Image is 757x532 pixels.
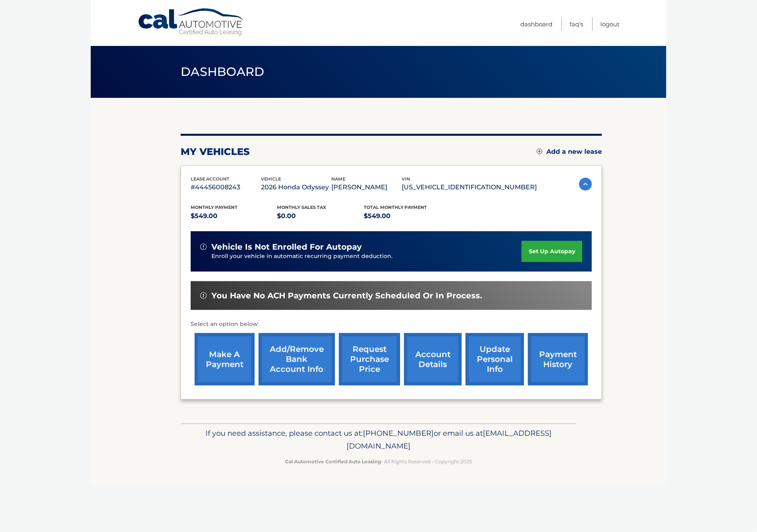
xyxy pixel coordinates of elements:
[364,204,427,210] span: Total Monthly Payment
[186,457,571,466] p: - All Rights Reserved - Copyright 2025
[200,292,207,299] img: alert-white.svg
[200,244,207,250] img: alert-white.svg
[537,149,542,154] img: add.svg
[466,333,524,385] a: update personal info
[339,333,400,385] a: request purchase price
[520,18,552,31] a: Dashboard
[402,176,410,182] span: vin
[261,176,281,182] span: vehicle
[600,18,620,31] a: Logout
[331,176,345,182] span: name
[364,210,450,222] p: $549.00
[277,210,364,222] p: $0.00
[404,333,462,385] a: account details
[528,333,588,385] a: payment history
[191,182,261,193] p: #44456008243
[211,291,482,301] span: You have no ACH payments currently scheduled or in process.
[285,459,381,465] strong: Cal Automotive Certified Auto Leasing
[522,241,582,262] a: set up autopay
[191,204,237,210] span: Monthly Payment
[363,429,434,438] span: [PHONE_NUMBER]
[181,146,250,158] h2: my vehicles
[331,182,402,193] p: [PERSON_NAME]
[570,18,583,31] a: FAQ's
[191,210,277,222] p: $549.00
[211,252,522,261] p: Enroll your vehicle in automatic recurring payment deduction.
[195,333,255,385] a: make a payment
[181,64,265,79] span: Dashboard
[579,178,592,191] img: accordion-active.svg
[347,429,552,451] span: [EMAIL_ADDRESS][DOMAIN_NAME]
[259,333,335,385] a: Add/Remove bank account info
[191,320,592,329] p: Select an option below:
[191,176,229,182] span: lease account
[211,242,362,252] span: vehicle is not enrolled for autopay
[186,427,571,453] p: If you need assistance, please contact us at: or email us at
[402,182,537,193] p: [US_VEHICLE_IDENTIFICATION_NUMBER]
[537,148,602,156] a: Add a new lease
[137,8,245,36] a: Cal Automotive
[261,182,331,193] p: 2026 Honda Odyssey
[277,204,327,210] span: Monthly sales Tax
